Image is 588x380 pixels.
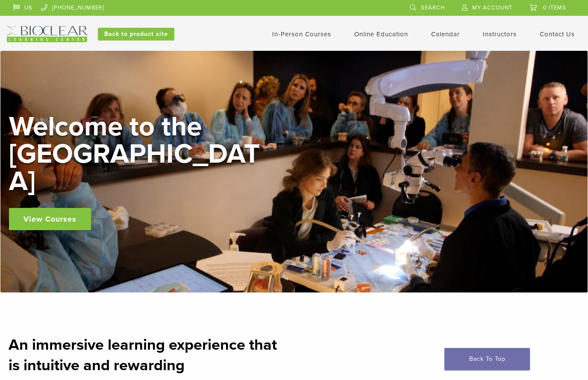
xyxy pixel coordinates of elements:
[421,4,445,11] span: Search
[540,30,575,38] a: Contact Us
[7,26,87,42] img: Bioclear
[444,348,530,370] a: Back To Top
[354,30,408,38] a: Online Education
[431,30,460,38] a: Calendar
[543,4,566,11] span: 0 items
[9,113,265,195] h2: Welcome to the [GEOGRAPHIC_DATA]
[472,4,512,11] span: My Account
[9,336,277,374] strong: An immersive learning experience that is intuitive and rewarding
[9,208,91,230] a: View Courses
[98,28,174,41] a: Back to product site
[272,30,331,38] a: In-Person Courses
[483,30,517,38] a: Instructors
